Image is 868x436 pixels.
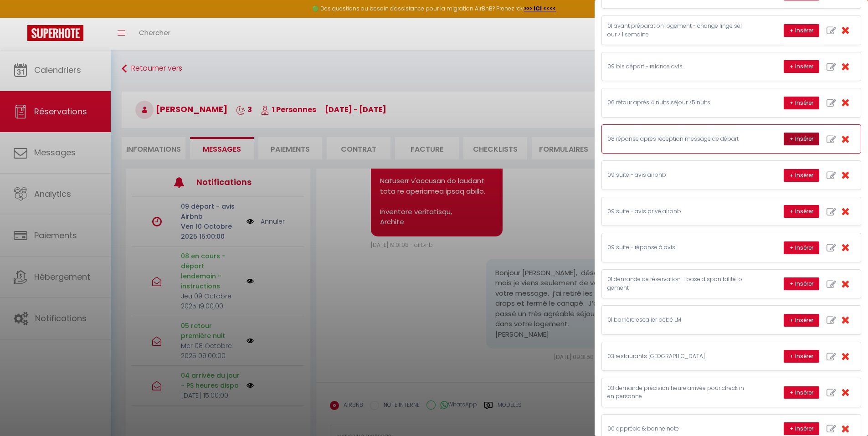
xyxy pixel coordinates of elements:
[784,24,819,37] button: + Insérer
[607,316,744,324] p: 01 barrière escalier bébé LM
[607,275,744,292] p: 01 demande de réservation - base disponibilité logement
[784,277,819,290] button: + Insérer
[784,422,819,435] button: + Insérer
[607,425,744,433] p: 00 apprécie & bonne note
[784,241,819,254] button: + Insérer
[607,243,744,252] p: 09 suite - réponse à avis
[784,386,819,399] button: + Insérer
[607,98,744,107] p: 06 retour après 4 nuits séjour >5 nuits
[607,22,744,39] p: 01 avant préparation logement - change linge séjour > 1 semaine
[784,350,819,363] button: + Insérer
[784,205,819,218] button: + Insérer
[784,60,819,73] button: + Insérer
[784,314,819,327] button: + Insérer
[607,62,744,71] p: 09 bis départ - relance avis
[784,133,819,145] button: + Insérer
[784,97,819,109] button: + Insérer
[607,207,744,216] p: 09 suite - avis privé airbnb
[607,171,744,180] p: 09 suite - avis airbnb
[784,169,819,182] button: + Insérer
[607,352,744,361] p: 03 restaurants [GEOGRAPHIC_DATA]
[607,135,744,144] p: 08 réponse après réception message de départ
[607,384,744,401] p: 03 demande précision heure arrivée pour check in en personne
